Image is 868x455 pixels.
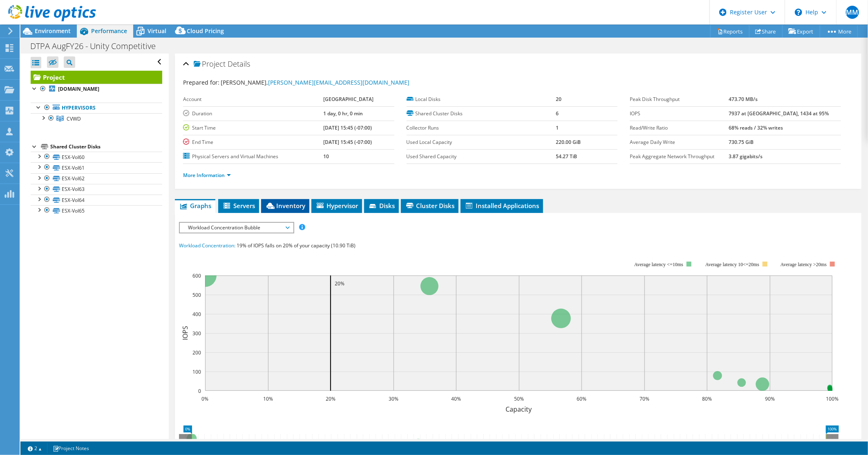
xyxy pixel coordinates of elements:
a: [PERSON_NAME][EMAIL_ADDRESS][DOMAIN_NAME] [268,78,409,86]
h1: DTPA AugFY26 - Unity Competitive [27,42,168,51]
text: 600 [192,272,201,279]
b: 7937 at [GEOGRAPHIC_DATA], 1434 at 95% [729,110,829,117]
b: 1 day, 0 hr, 0 min [323,110,363,117]
text: 100 [192,368,201,375]
label: Start Time [183,124,323,132]
b: 730.75 GiB [729,139,754,146]
svg: \n [795,9,802,16]
text: 300 [192,330,201,337]
label: Used Local Capacity [407,138,556,146]
text: Average latency >20ms [781,262,827,267]
text: 70% [640,395,649,402]
span: Environment [35,27,71,35]
b: 1 [556,124,559,131]
label: Used Shared Capacity [407,152,556,161]
text: 40% [451,395,461,402]
text: 0 [198,388,201,394]
span: Workload Concentration Bubble [184,223,289,233]
span: Performance [91,27,127,35]
text: 80% [702,395,712,402]
span: MM [846,6,859,19]
a: 2 [22,443,47,453]
span: Graphs [179,202,211,210]
a: ESX-Vol63 [31,184,162,195]
label: Peak Disk Throughput [630,95,729,103]
b: [DATE] 15:45 (-07:00) [323,139,372,146]
a: ESX-Vol64 [31,195,162,205]
span: Virtual [148,27,166,35]
text: 50% [514,395,524,402]
label: Collector Runs [407,124,556,132]
div: Shared Cluster Disks [50,142,162,152]
a: [DOMAIN_NAME] [31,84,162,94]
label: Average Daily Write [630,138,729,146]
text: 20% [326,395,336,402]
b: [GEOGRAPHIC_DATA] [323,96,374,103]
a: ESX-Vol60 [31,152,162,162]
label: Prepared for: [183,78,219,86]
a: More [820,25,858,38]
a: Project Notes [47,443,95,453]
tspan: Average latency 10<=20ms [705,262,759,267]
b: [DATE] 15:45 (-07:00) [323,124,372,131]
b: 3.87 gigabits/s [729,153,763,160]
a: ESX-Vol61 [31,162,162,173]
label: Duration [183,110,323,118]
label: Account [183,95,323,103]
span: Cloud Pricing [187,27,224,35]
a: ESX-Vol62 [31,173,162,184]
label: Read/Write Ratio [630,124,729,132]
b: 54.27 TiB [556,153,577,160]
span: Hypervisor [315,202,358,210]
text: 60% [577,395,586,402]
b: 6 [556,110,559,117]
span: Inventory [265,202,305,210]
text: 10% [263,395,273,402]
a: Export [782,25,820,38]
span: Servers [222,202,255,210]
a: More Information [183,172,231,179]
a: Hypervisors [31,103,162,113]
span: Project [194,60,226,68]
label: Shared Cluster Disks [407,110,556,118]
text: 100% [826,395,839,402]
b: 68% reads / 32% writes [729,124,783,131]
span: CVWD [67,115,81,122]
span: 19% of IOPS falls on 20% of your capacity (10.90 TiB) [237,242,356,249]
b: 10 [323,153,329,160]
text: 500 [192,291,201,298]
text: IOPS [181,326,190,340]
label: Physical Servers and Virtual Machines [183,152,323,161]
b: 20 [556,96,562,103]
b: 473.70 MB/s [729,96,758,103]
span: Disks [368,202,395,210]
text: Capacity [506,405,532,414]
a: ESX-Vol65 [31,205,162,216]
span: [PERSON_NAME], [221,78,409,86]
span: Installed Applications [465,202,539,210]
text: 0% [201,395,208,402]
a: Project [31,71,162,84]
b: 220.00 GiB [556,139,581,146]
b: [DOMAIN_NAME] [58,85,99,92]
a: Share [749,25,783,38]
text: 20% [335,280,345,287]
text: 90% [765,395,775,402]
text: 30% [389,395,398,402]
tspan: Average latency <=10ms [634,262,683,267]
a: CVWD [31,113,162,124]
label: IOPS [630,110,729,118]
label: Local Disks [407,95,556,103]
span: Details [228,59,250,69]
text: 400 [192,311,201,318]
label: Peak Aggregate Network Throughput [630,152,729,161]
span: Workload Concentration: [179,242,235,249]
a: Reports [710,25,749,38]
text: 200 [192,349,201,356]
span: Cluster Disks [405,202,454,210]
label: End Time [183,138,323,146]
